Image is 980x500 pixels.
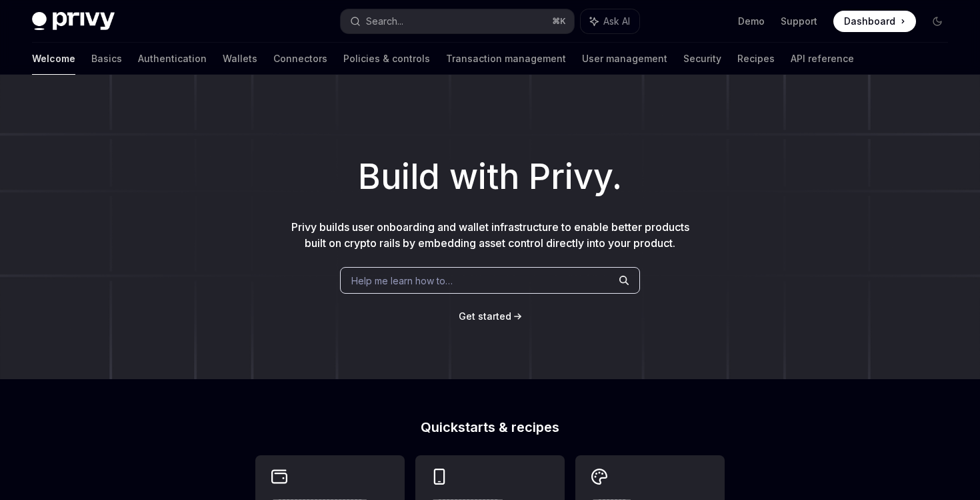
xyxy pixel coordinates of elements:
a: Authentication [138,43,207,75]
button: Toggle dark mode [927,11,948,32]
a: Basics [91,43,122,75]
span: Privy builds user onboarding and wallet infrastructure to enable better products built on crypto ... [291,220,689,250]
button: Search...⌘K [341,9,573,33]
a: Transaction management [446,43,566,75]
a: API reference [791,43,854,75]
img: dark logo [32,12,115,31]
a: Security [683,43,721,75]
a: Connectors [273,43,327,75]
h2: Quickstarts & recipes [255,421,725,434]
span: Ask AI [603,15,630,28]
h1: Build with Privy. [21,151,959,203]
span: Dashboard [844,15,895,28]
a: Get started [459,310,511,323]
span: Help me learn how to… [351,274,453,288]
a: Wallets [223,43,257,75]
a: Policies & controls [343,43,430,75]
a: Demo [738,15,765,28]
span: Get started [459,310,511,322]
div: Search... [366,13,403,29]
a: Welcome [32,43,75,75]
a: Dashboard [833,11,916,32]
a: Support [781,15,817,28]
span: ⌘ K [552,16,566,27]
button: Ask AI [581,9,639,33]
a: User management [582,43,667,75]
a: Recipes [737,43,775,75]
